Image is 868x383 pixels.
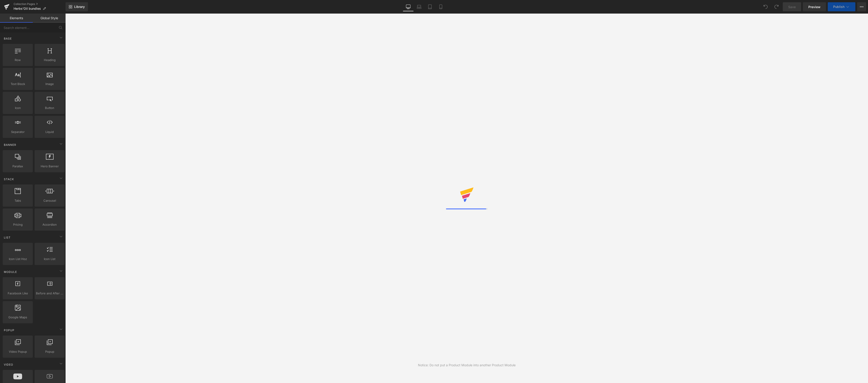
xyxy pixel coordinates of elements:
span: Before and After Images [36,291,63,296]
span: Pricing [4,222,31,227]
a: Preview [803,2,826,11]
span: Icon List Hoz [4,257,31,261]
a: Collection Pages [14,2,66,6]
div: Notice: Do not put a Product Module into another Product Module [418,363,516,368]
a: Laptop [414,2,425,11]
a: New Library [66,2,88,11]
span: Carousel [36,198,63,203]
span: Heading [36,58,63,62]
span: Banner [3,143,17,147]
span: Google Maps [4,315,31,320]
span: Stack [3,177,14,181]
a: Global Style [33,14,66,23]
a: Tablet [425,2,435,11]
span: Parallax [4,164,31,169]
button: Undo [761,2,770,11]
span: Icon List [36,257,63,261]
span: Herbs'Oil bundles [14,7,41,10]
span: Separator [4,130,31,134]
button: Publish [828,2,855,11]
span: Save [788,5,796,9]
span: Tabs [4,198,31,203]
span: Base [3,36,12,41]
span: Button [36,106,63,110]
button: More [857,2,866,11]
button: Redo [772,2,781,11]
span: Hero Banner [36,164,63,169]
span: Video [3,362,14,367]
span: Image [36,82,63,86]
span: Popup [36,349,63,354]
span: Liquid [36,130,63,134]
span: Accordion [36,222,63,227]
span: Facebook Like [4,291,31,296]
span: Popup [3,328,15,332]
span: Icon [4,106,31,110]
a: Desktop [403,2,414,11]
span: Publish [833,5,844,9]
span: Library [74,5,85,9]
span: Preview [808,5,821,9]
span: List [3,235,11,240]
span: Module [3,270,17,274]
span: Video Popup [4,349,31,354]
span: Text Block [4,82,31,86]
a: Mobile [435,2,446,11]
span: Row [4,58,31,62]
